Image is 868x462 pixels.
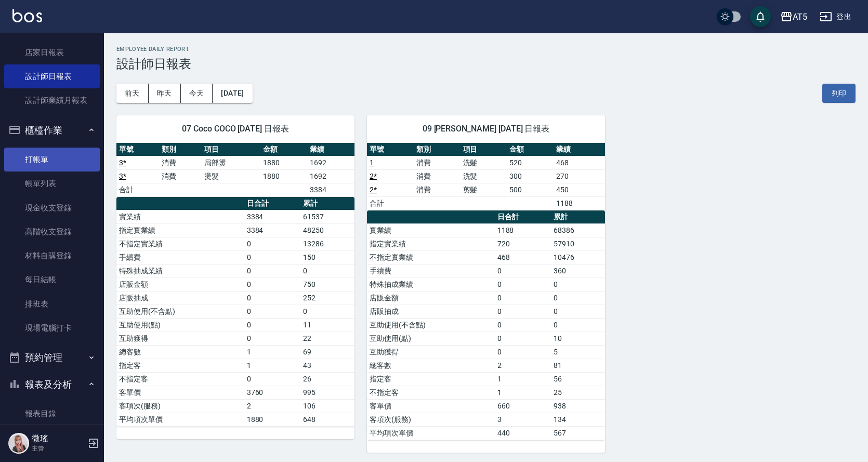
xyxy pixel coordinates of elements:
[495,426,551,440] td: 440
[116,250,244,264] td: 手續費
[244,399,300,413] td: 2
[116,345,244,359] td: 總客數
[116,46,856,52] h2: Employee Daily Report
[116,237,244,250] td: 不指定實業績
[495,345,551,359] td: 0
[4,344,100,371] button: 預約管理
[551,345,605,359] td: 5
[367,250,495,264] td: 不指定實業績
[116,57,856,71] h3: 設計師日報表
[300,197,354,210] th: 累計
[116,210,244,223] td: 實業績
[116,359,244,372] td: 指定客
[495,237,551,250] td: 720
[495,372,551,386] td: 1
[816,7,856,27] button: 登出
[367,291,495,305] td: 店販金額
[4,268,100,292] a: 每日結帳
[244,332,300,345] td: 0
[4,88,100,112] a: 設計師業績月報表
[307,156,354,169] td: 1692
[414,169,461,183] td: 消費
[307,143,354,156] th: 業績
[551,372,605,386] td: 56
[244,305,300,318] td: 0
[116,413,244,426] td: 平均項次單價
[551,386,605,399] td: 25
[4,316,100,340] a: 現場電腦打卡
[159,156,202,169] td: 消費
[4,371,100,398] button: 報表及分析
[822,84,856,103] button: 列印
[495,264,551,278] td: 0
[551,332,605,345] td: 10
[495,291,551,305] td: 0
[414,143,461,156] th: 類別
[551,210,605,224] th: 累計
[300,237,354,250] td: 13286
[367,237,495,250] td: 指定實業績
[202,156,260,169] td: 局部燙
[367,143,414,156] th: 單號
[495,250,551,264] td: 468
[300,223,354,237] td: 48250
[244,197,300,210] th: 日合計
[551,250,605,264] td: 10476
[116,318,244,332] td: 互助使用(點)
[507,169,554,183] td: 300
[116,183,159,196] td: 合計
[116,197,354,427] table: a dense table
[260,156,308,169] td: 1880
[260,169,308,183] td: 1880
[507,156,554,169] td: 520
[300,250,354,264] td: 150
[367,345,495,359] td: 互助獲得
[116,291,244,305] td: 店販抽成
[116,372,244,386] td: 不指定客
[367,278,495,291] td: 特殊抽成業績
[367,372,495,386] td: 指定客
[554,169,605,183] td: 270
[300,386,354,399] td: 995
[495,318,551,332] td: 0
[370,159,374,167] a: 1
[4,196,100,220] a: 現金收支登錄
[129,124,342,134] span: 07 Coco COCO [DATE] 日報表
[260,143,308,156] th: 金額
[367,264,495,278] td: 手續費
[300,332,354,345] td: 22
[554,196,605,210] td: 1188
[507,183,554,196] td: 500
[367,305,495,318] td: 店販抽成
[495,223,551,237] td: 1188
[8,433,29,454] img: Person
[4,244,100,268] a: 材料自購登錄
[149,84,181,103] button: 昨天
[116,278,244,291] td: 店販金額
[202,169,260,183] td: 燙髮
[551,399,605,413] td: 938
[300,359,354,372] td: 43
[213,84,252,103] button: [DATE]
[300,264,354,278] td: 0
[461,169,507,183] td: 洗髮
[12,9,42,22] img: Logo
[414,156,461,169] td: 消費
[244,250,300,264] td: 0
[551,264,605,278] td: 360
[159,143,202,156] th: 類別
[367,413,495,426] td: 客項次(服務)
[202,143,260,156] th: 項目
[551,305,605,318] td: 0
[551,291,605,305] td: 0
[4,64,100,88] a: 設計師日報表
[300,345,354,359] td: 69
[367,318,495,332] td: 互助使用(不含點)
[4,148,100,171] a: 打帳單
[776,6,811,28] button: AT5
[551,359,605,372] td: 81
[367,359,495,372] td: 總客數
[461,143,507,156] th: 項目
[551,237,605,250] td: 57910
[244,278,300,291] td: 0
